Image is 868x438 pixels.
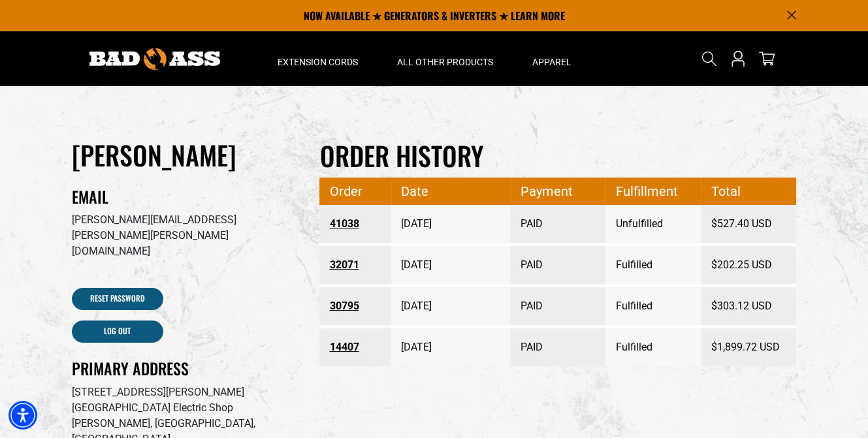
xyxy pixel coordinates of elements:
[278,56,358,68] span: Extension Cords
[699,48,720,69] summary: Search
[756,51,777,67] a: cart
[520,178,596,204] span: Payment
[711,329,786,366] span: $1,899.72 USD
[8,401,37,430] div: Accessibility Menu
[72,288,163,310] a: Reset Password
[329,212,381,236] a: Order number 41038
[72,400,300,416] p: [GEOGRAPHIC_DATA] Electric Shop
[89,48,220,70] img: Bad Ass Extension Cords
[615,206,691,242] span: Unfulfilled
[329,336,381,359] a: Order number 14407
[72,321,163,343] a: Log out
[728,31,748,86] a: Open this option
[520,288,596,324] span: PAID
[72,358,300,379] h2: Primary Address
[72,138,300,171] h1: [PERSON_NAME]
[401,178,501,204] span: Date
[401,341,432,353] time: [DATE]
[520,329,596,366] span: PAID
[72,187,300,207] h2: Email
[711,247,786,283] span: $202.25 USD
[615,247,691,283] span: Fulfilled
[711,178,786,204] span: Total
[397,56,493,68] span: All Other Products
[258,31,378,86] summary: Extension Cords
[520,247,596,283] span: PAID
[401,217,432,230] time: [DATE]
[615,288,691,324] span: Fulfilled
[513,31,591,86] summary: Apparel
[711,288,786,324] span: $303.12 USD
[72,212,300,259] p: [PERSON_NAME][EMAIL_ADDRESS][PERSON_NAME][PERSON_NAME][DOMAIN_NAME]
[72,384,300,400] p: [STREET_ADDRESS][PERSON_NAME]
[711,206,786,242] span: $527.40 USD
[401,300,432,312] time: [DATE]
[329,253,381,277] a: Order number 32071
[378,31,513,86] summary: All Other Products
[319,138,796,172] h2: Order history
[401,258,432,271] time: [DATE]
[615,329,691,366] span: Fulfilled
[532,56,571,68] span: Apparel
[520,206,596,242] span: PAID
[615,178,691,204] span: Fulfillment
[329,294,381,318] a: Order number 30795
[329,178,381,204] span: Order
